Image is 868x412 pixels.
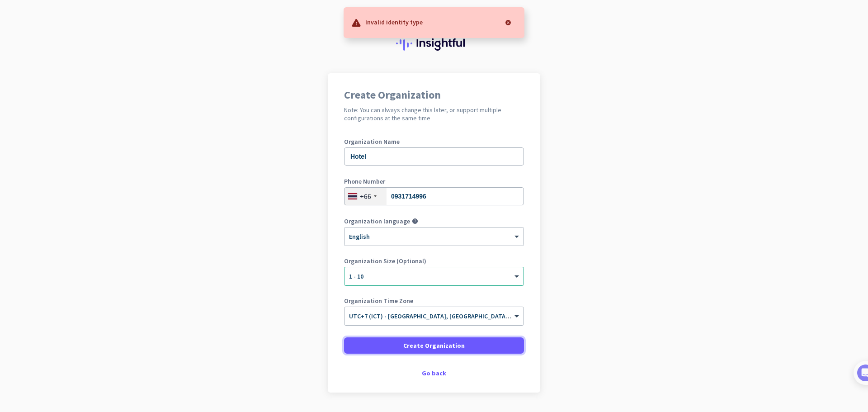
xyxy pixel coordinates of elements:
[412,218,418,224] i: help
[403,341,465,350] span: Create Organization
[344,147,524,166] input: What is the name of your organization?
[344,218,410,224] label: Organization language
[344,178,524,185] label: Phone Number
[344,337,524,354] button: Create Organization
[396,36,472,51] img: Insightful
[365,17,423,26] p: Invalid identity type
[344,258,524,264] label: Organization Size (Optional)
[344,90,524,100] h1: Create Organization
[344,138,524,145] label: Organization Name
[360,192,371,201] div: +66
[344,106,524,122] h2: Note: You can always change this later, or support multiple configurations at the same time
[344,298,524,304] label: Organization Time Zone
[344,187,524,205] input: 2 123 4567
[344,370,524,376] div: Go back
